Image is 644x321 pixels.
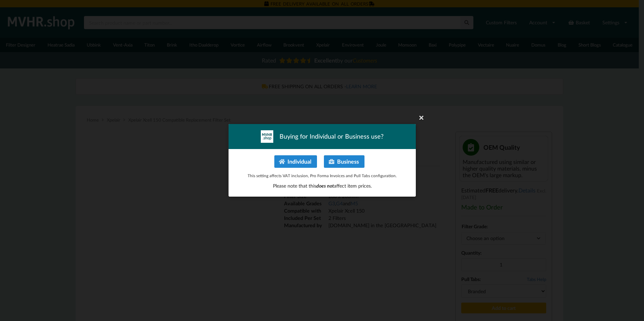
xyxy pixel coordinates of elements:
span: does not [316,183,334,189]
p: This setting affects VAT inclusion, Pro Forma Invoices and Pull Tabs configuration. [236,173,409,179]
span: Buying for Individual or Business use? [280,132,384,141]
p: Please note that this affect item prices. [236,183,409,190]
button: Individual [274,155,317,168]
button: Business [324,155,364,168]
img: mvhr-inverted.png [261,130,273,143]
